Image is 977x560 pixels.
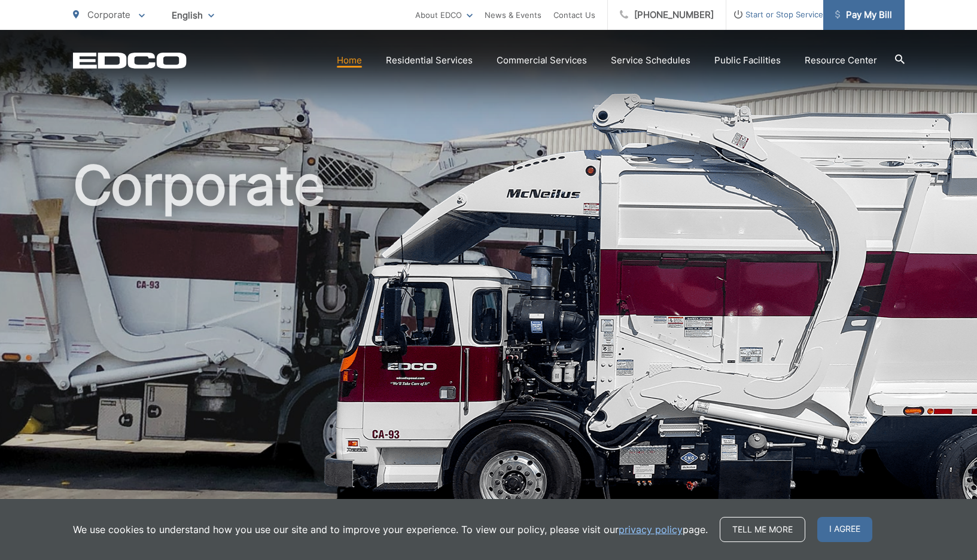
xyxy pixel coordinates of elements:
[714,53,781,68] a: Public Facilities
[415,8,473,22] a: About EDCO
[817,517,872,542] span: I agree
[73,52,187,69] a: EDCD logo. Return to the homepage.
[611,53,690,68] a: Service Schedules
[553,8,595,22] a: Contact Us
[386,53,473,68] a: Residential Services
[619,522,683,537] a: privacy policy
[337,53,362,68] a: Home
[805,53,877,68] a: Resource Center
[73,156,905,534] h1: Corporate
[835,8,892,22] span: Pay My Bill
[87,9,130,20] span: Corporate
[497,53,587,68] a: Commercial Services
[73,522,708,537] p: We use cookies to understand how you use our site and to improve your experience. To view our pol...
[720,517,805,542] a: Tell me more
[163,5,223,26] span: English
[485,8,541,22] a: News & Events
